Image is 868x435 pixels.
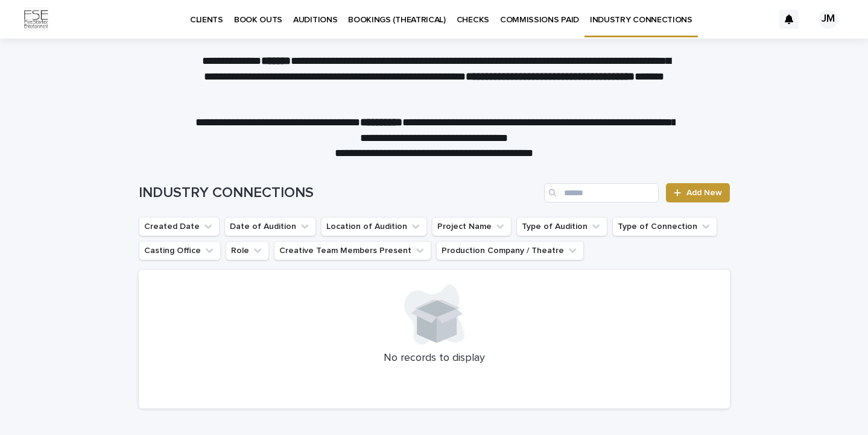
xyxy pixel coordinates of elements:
h1: INDUSTRY CONNECTIONS [139,184,540,202]
button: Casting Office [139,241,221,260]
button: Production Company / Theatre [436,241,584,260]
p: No records to display [153,352,715,365]
button: Creative Team Members Present [274,241,431,260]
button: Type of Audition [516,217,607,236]
span: Add New [686,189,722,197]
button: Date of Audition [224,217,316,236]
button: Role [226,241,269,260]
button: Created Date [139,217,220,236]
button: Project Name [432,217,512,236]
img: Km9EesSdRbS9ajqhBzyo [24,7,48,31]
a: Add New [666,183,729,202]
button: Location of Audition [321,217,427,236]
div: JM [819,10,838,29]
input: Search [544,183,659,202]
button: Type of Connection [612,217,717,236]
